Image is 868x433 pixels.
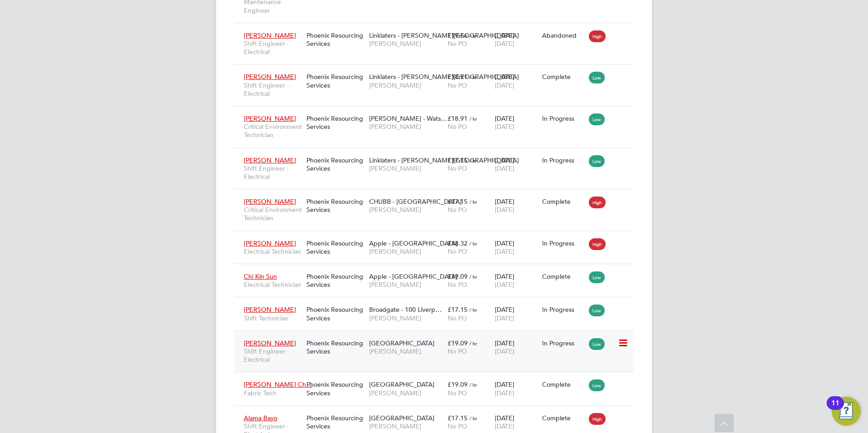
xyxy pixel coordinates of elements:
div: In Progress [542,305,585,314]
a: [PERSON_NAME]Shift Engineer - ElectricalPhoenix Resourcing ServicesLinklaters - [PERSON_NAME][GEO... [242,151,634,159]
span: [PERSON_NAME] [369,347,443,355]
span: / hr [469,115,477,122]
span: [DATE] [495,206,514,214]
span: No PO [448,389,467,397]
div: Phoenix Resourcing Services [304,301,367,326]
span: Low [589,305,605,316]
div: In Progress [542,156,585,164]
a: [PERSON_NAME]Shift Engineer - ElectricalPhoenix Resourcing Services[GEOGRAPHIC_DATA][PERSON_NAME]... [242,334,634,342]
span: £17.15 [448,414,468,422]
span: £19.66 [448,31,468,39]
span: CHUBB - [GEOGRAPHIC_DATA] [369,197,462,206]
span: / hr [469,74,477,80]
span: Linklaters - [PERSON_NAME][GEOGRAPHIC_DATA] [369,73,519,81]
span: Alama Bayo [244,414,277,422]
a: [PERSON_NAME]Critical Environment TechnicianPhoenix Resourcing ServicesCHUBB - [GEOGRAPHIC_DATA][... [242,192,634,200]
span: / hr [469,157,477,164]
span: £17.15 [448,156,468,164]
span: Low [589,338,605,350]
span: [DATE] [495,280,514,289]
div: Complete [542,272,585,280]
span: [PERSON_NAME] [244,197,296,206]
span: Electrical Technician [244,280,302,289]
span: [PERSON_NAME] [369,164,443,172]
div: [DATE] [493,301,540,326]
div: 11 [831,403,839,415]
span: [PERSON_NAME] [369,206,443,214]
div: Phoenix Resourcing Services [304,376,367,401]
span: No PO [448,347,467,355]
div: In Progress [542,114,585,123]
span: £19.09 [448,339,468,347]
div: Phoenix Resourcing Services [304,335,367,360]
span: £18.91 [448,73,468,81]
span: [DATE] [495,164,514,172]
span: No PO [448,280,467,289]
span: No PO [448,81,467,89]
span: [PERSON_NAME] [369,81,443,89]
span: / hr [469,381,477,388]
span: Apple - [GEOGRAPHIC_DATA] [369,272,458,280]
div: [DATE] [493,68,540,93]
span: No PO [448,206,467,214]
span: [PERSON_NAME] [369,314,443,322]
span: No PO [448,39,467,48]
div: [DATE] [493,268,540,293]
span: Critical Environment Technician [244,123,302,139]
span: High [589,30,606,42]
div: Complete [542,414,585,422]
div: Abandoned [542,31,585,39]
span: High [589,238,606,250]
span: [PERSON_NAME] [369,39,443,48]
div: [DATE] [493,376,540,401]
a: [PERSON_NAME]Shift TechnicianPhoenix Resourcing ServicesBroadgate - 100 Liverp…[PERSON_NAME]£17.1... [242,300,634,308]
span: [GEOGRAPHIC_DATA] [369,339,434,347]
span: / hr [469,340,477,347]
span: Low [589,113,605,125]
span: [PERSON_NAME] [369,247,443,256]
div: Phoenix Resourcing Services [304,110,367,135]
div: [DATE] [493,152,540,177]
span: £17.15 [448,305,468,314]
span: No PO [448,314,467,322]
span: Apple - [GEOGRAPHIC_DATA] [369,239,458,247]
a: [PERSON_NAME]Shift Engineer - ElectricalPhoenix Resourcing ServicesLinklaters - [PERSON_NAME][GEO... [242,26,634,34]
span: Electrical Technician [244,247,302,256]
span: / hr [469,415,477,422]
span: / hr [469,240,477,247]
div: [DATE] [493,110,540,135]
span: [DATE] [495,314,514,322]
div: Complete [542,380,585,389]
div: In Progress [542,339,585,347]
span: / hr [469,306,477,313]
span: [PERSON_NAME] [244,114,296,123]
a: Alama BayoShift Engineer - ElectricalPhoenix Resourcing Services[GEOGRAPHIC_DATA][PERSON_NAME]£17... [242,409,634,417]
span: Chi Kin Sun [244,272,277,280]
span: / hr [469,32,477,39]
span: Fabric Tech [244,389,302,397]
span: Shift Engineer - Electrical [244,347,302,364]
span: Linklaters - [PERSON_NAME][GEOGRAPHIC_DATA] [369,156,519,164]
span: Linklaters - [PERSON_NAME][GEOGRAPHIC_DATA] [369,31,519,39]
span: Shift Technician [244,314,302,322]
span: [PERSON_NAME] [369,389,443,397]
span: Shift Engineer - Electrical [244,81,302,98]
span: [GEOGRAPHIC_DATA] [369,380,434,389]
div: Phoenix Resourcing Services [304,268,367,293]
span: £17.15 [448,197,468,206]
span: High [589,413,606,425]
span: [PERSON_NAME] [369,123,443,131]
span: / hr [469,198,477,205]
div: [DATE] [493,193,540,218]
span: [PERSON_NAME] [244,31,296,39]
span: [DATE] [495,81,514,89]
span: [PERSON_NAME] [244,239,296,247]
div: Phoenix Resourcing Services [304,68,367,93]
button: Open Resource Center, 11 new notifications [832,397,861,426]
span: [GEOGRAPHIC_DATA] [369,414,434,422]
div: Complete [542,197,585,206]
span: [DATE] [495,123,514,131]
span: Shift Engineer - Electrical [244,164,302,181]
a: [PERSON_NAME]Critical Environment TechnicianPhoenix Resourcing Services[PERSON_NAME] - Wats…[PERS... [242,109,634,117]
div: Phoenix Resourcing Services [304,193,367,218]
